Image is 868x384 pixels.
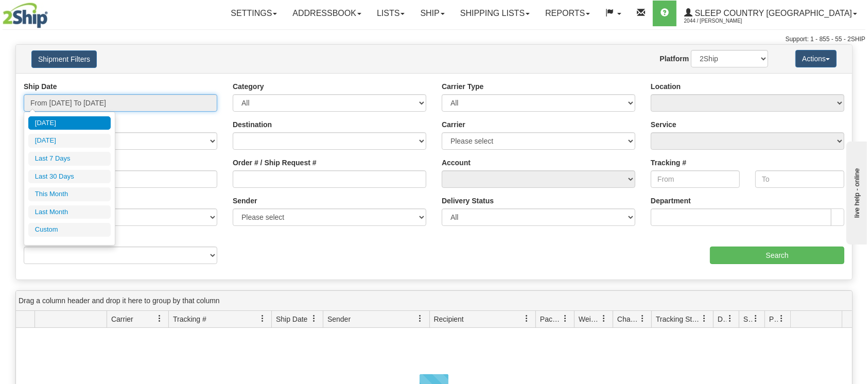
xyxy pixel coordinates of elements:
[3,3,48,28] img: logo2044.jpg
[16,291,852,311] div: grid grouping header
[651,170,740,188] input: From
[617,314,639,324] span: Charge
[442,158,471,168] label: Account
[285,1,369,26] a: Addressbook
[595,310,613,327] a: Weight filter column settings
[28,134,111,148] li: [DATE]
[540,314,562,324] span: Packages
[773,310,790,327] a: Pickup Status filter column settings
[651,196,691,206] label: Department
[651,158,686,168] label: Tracking #
[769,314,778,324] span: Pickup Status
[412,1,452,26] a: Ship
[755,170,844,188] input: To
[28,152,111,166] li: Last 7 Days
[721,310,739,327] a: Delivery Status filter column settings
[747,310,765,327] a: Shipment Issues filter column settings
[151,310,168,327] a: Carrier filter column settings
[233,196,257,206] label: Sender
[28,187,111,201] li: This Month
[659,54,689,64] label: Platform
[8,9,95,16] div: live help - online
[656,314,701,324] span: Tracking Status
[696,310,713,327] a: Tracking Status filter column settings
[369,1,412,26] a: Lists
[233,158,317,168] label: Order # / Ship Request #
[327,314,351,324] span: Sender
[276,314,307,324] span: Ship Date
[684,16,761,26] span: 2044 / [PERSON_NAME]
[28,205,111,219] li: Last Month
[676,1,865,26] a: Sleep Country [GEOGRAPHIC_DATA] 2044 / [PERSON_NAME]
[579,314,600,324] span: Weight
[111,314,133,324] span: Carrier
[537,1,598,26] a: Reports
[173,314,206,324] span: Tracking #
[634,310,651,327] a: Charge filter column settings
[743,314,752,324] span: Shipment Issues
[795,50,837,67] button: Actions
[434,314,464,324] span: Recipient
[254,310,271,327] a: Tracking # filter column settings
[223,1,285,26] a: Settings
[651,119,676,130] label: Service
[31,50,97,68] button: Shipment Filters
[453,1,537,26] a: Shipping lists
[28,170,111,184] li: Last 30 Days
[692,9,852,18] span: Sleep Country [GEOGRAPHIC_DATA]
[233,81,264,92] label: Category
[412,310,429,327] a: Sender filter column settings
[442,196,494,206] label: Delivery Status
[442,81,483,92] label: Carrier Type
[233,119,272,130] label: Destination
[305,310,323,327] a: Ship Date filter column settings
[24,81,57,92] label: Ship Date
[28,223,111,237] li: Custom
[718,314,726,324] span: Delivery Status
[844,139,867,245] iframe: chat widget
[710,247,844,264] input: Search
[28,116,111,130] li: [DATE]
[557,310,574,327] a: Packages filter column settings
[518,310,535,327] a: Recipient filter column settings
[3,35,865,44] div: Support: 1 - 855 - 55 - 2SHIP
[651,81,681,92] label: Location
[442,119,465,130] label: Carrier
